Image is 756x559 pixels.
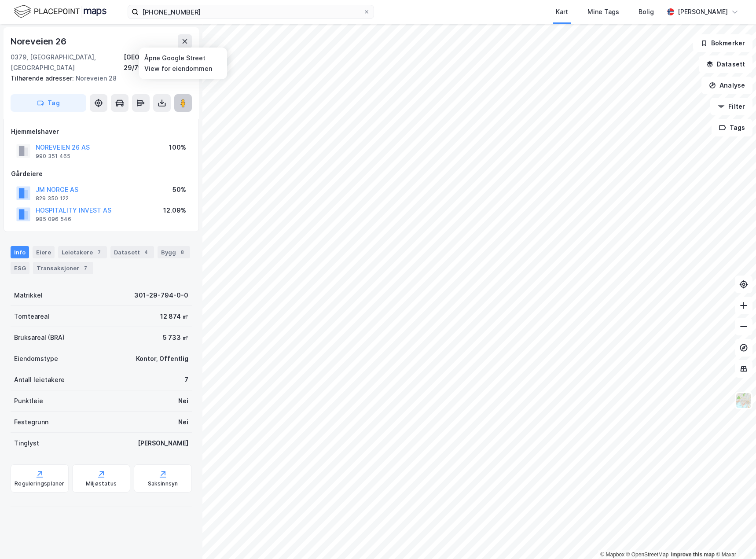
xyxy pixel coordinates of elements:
[36,195,69,202] div: 829 350 122
[142,248,150,257] div: 4
[36,153,70,160] div: 990 351 465
[33,246,55,258] div: Eiere
[11,34,68,48] div: Noreveien 26
[172,184,186,195] div: 50%
[134,290,188,301] div: 301-29-794-0-0
[14,332,65,343] div: Bruksareal (BRA)
[587,7,619,17] div: Mine Tags
[36,216,71,223] div: 985 096 546
[160,311,188,322] div: 12 874 ㎡
[11,246,29,258] div: Info
[86,480,117,487] div: Miljøstatus
[14,375,65,385] div: Antall leietakere
[671,552,715,558] a: Improve this map
[95,248,103,257] div: 7
[148,480,178,487] div: Saksinnsyn
[138,438,188,449] div: [PERSON_NAME]
[14,396,43,406] div: Punktleie
[11,262,29,274] div: ESG
[178,417,188,427] div: Nei
[14,4,106,19] img: logo.f888ab2527a4732fd821a326f86c7f29.svg
[626,552,669,558] a: OpenStreetMap
[14,417,48,427] div: Festegrunn
[11,52,124,73] div: 0379, [GEOGRAPHIC_DATA], [GEOGRAPHIC_DATA]
[110,246,154,258] div: Datasett
[712,517,756,559] iframe: Chat Widget
[184,375,188,385] div: 7
[169,142,186,153] div: 100%
[600,552,624,558] a: Mapbox
[136,353,188,364] div: Kontor, Offentlig
[178,248,187,257] div: 8
[712,119,752,136] button: Tags
[710,98,752,115] button: Filter
[639,7,654,17] div: Bolig
[693,34,752,52] button: Bokmerker
[14,438,39,449] div: Tinglyst
[11,169,191,179] div: Gårdeiere
[701,77,752,94] button: Analyse
[58,246,107,258] div: Leietakere
[699,55,752,73] button: Datasett
[15,480,64,487] div: Reguleringsplaner
[163,205,186,216] div: 12.09%
[14,353,58,364] div: Eiendomstype
[556,7,568,17] div: Kart
[14,290,43,301] div: Matrikkel
[11,74,76,82] span: Tilhørende adresser:
[178,396,188,406] div: Nei
[81,264,90,272] div: 7
[33,262,93,274] div: Transaksjoner
[139,5,363,18] input: Søk på adresse, matrikkel, gårdeiere, leietakere eller personer
[678,7,728,17] div: [PERSON_NAME]
[11,73,185,84] div: Noreveien 28
[14,311,49,322] div: Tomteareal
[158,246,190,258] div: Bygg
[163,332,188,343] div: 5 733 ㎡
[735,392,752,409] img: Z
[11,126,191,137] div: Hjemmelshaver
[124,52,192,73] div: [GEOGRAPHIC_DATA], 29/794
[11,94,86,112] button: Tag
